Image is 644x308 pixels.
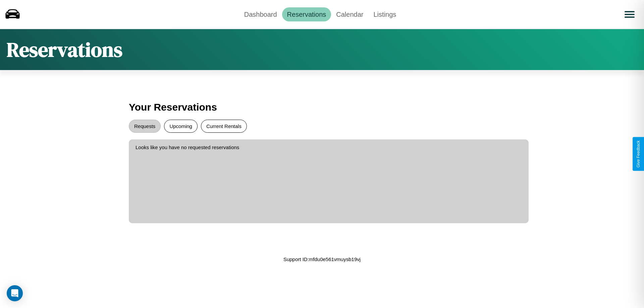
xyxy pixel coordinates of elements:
[636,140,641,168] div: Give Feedback
[136,143,522,152] p: Looks like you have no requested reservations
[7,36,122,63] h1: Reservations
[368,7,401,21] a: Listings
[164,120,198,133] button: Upcoming
[129,120,161,133] button: Requests
[129,98,515,116] h3: Your Reservations
[331,7,368,21] a: Calendar
[201,120,247,133] button: Current Rentals
[282,7,331,21] a: Reservations
[620,5,639,24] button: Open menu
[283,255,361,264] p: Support ID: mfdu0e561vmuysb19vj
[239,7,282,21] a: Dashboard
[7,285,23,301] div: Open Intercom Messenger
